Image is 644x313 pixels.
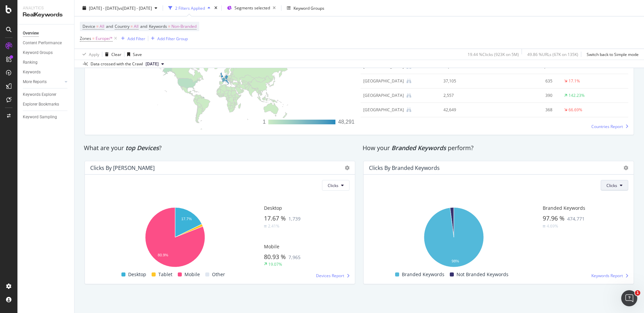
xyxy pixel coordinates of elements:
a: Content Performance [23,40,69,47]
text: 17.7% [181,217,192,221]
iframe: Intercom live chat [621,290,637,306]
span: Branded Keywords [391,144,446,152]
div: Apply [89,51,99,57]
div: Add Filter Group [157,36,188,41]
div: 49.86 % URLs ( 67K on 135K ) [527,51,578,57]
div: RealKeywords [23,11,69,19]
span: Country [115,23,129,29]
button: Apply [80,49,99,60]
a: Keyword Sampling [23,114,69,121]
a: Ranking [23,59,69,66]
span: top Devices [125,144,159,152]
span: 474,771 [567,215,585,222]
a: Keyword Groups [23,49,69,56]
div: What are your ? [84,144,356,152]
div: 2.41% [268,223,279,229]
div: 42,649 [443,107,487,113]
div: Overview [23,30,39,37]
span: Countries Report [591,124,623,129]
div: 4.69% [547,223,558,229]
span: vs [DATE] - [DATE] [118,5,152,11]
div: More Reports [23,78,47,85]
div: Data crossed with the Crawl [91,61,143,67]
div: Keywords Explorer [23,91,56,98]
span: = [130,23,133,29]
span: Zones [80,36,91,41]
span: Tablet [158,270,172,278]
div: 390 [497,92,552,99]
div: 368 [497,107,552,113]
div: Save [133,51,142,57]
div: How your perform? [363,144,635,152]
div: Morocco [363,92,404,99]
img: Equal [264,225,267,227]
a: More Reports [23,78,63,85]
div: times [213,5,219,11]
button: [DATE] - [DATE]vs[DATE] - [DATE] [80,3,160,13]
span: Branded Keywords [543,205,585,211]
a: Keywords Report [591,273,628,278]
div: 2,557 [443,92,487,99]
a: Keywords [23,69,69,76]
button: [DATE] [143,60,167,68]
a: Devices Report [316,273,350,278]
div: Add Filter [127,36,145,41]
span: Mobile [184,270,200,278]
span: 1 [635,290,640,296]
span: Non-Branded [171,22,197,31]
span: Segments selected [234,5,270,11]
span: 1,739 [288,215,301,222]
div: Content Performance [23,40,62,47]
span: All [134,22,139,31]
a: Overview [23,30,69,37]
div: 635 [497,78,552,84]
span: Keywords Report [591,273,623,278]
div: A chart. [90,204,260,270]
span: 97.96 % [543,214,565,222]
span: Keywords [149,23,167,29]
div: Keyword Groups [23,49,53,56]
span: = [92,36,95,41]
div: Clicks By Branded Keywords [369,165,440,171]
div: 142.23% [569,92,585,99]
div: Keyword Sampling [23,114,57,121]
span: [DATE] - [DATE] [89,5,118,11]
svg: A chart. [369,204,538,270]
span: All [100,22,104,31]
div: 1 [263,118,266,126]
span: Not Branded Keywords [457,270,508,278]
span: 7,965 [288,254,301,260]
button: Add Filter [118,35,145,43]
span: Desktop [128,270,146,278]
span: Clicks [606,183,617,188]
div: 2 Filters Applied [175,5,205,11]
span: = [168,23,170,29]
span: Branded Keywords [402,270,444,278]
button: 2 Filters Applied [166,3,213,13]
span: and [106,23,113,29]
span: Europe/* [96,34,113,43]
button: Switch back to Simple mode [584,49,639,60]
div: 17.1% [569,78,580,84]
button: Clicks [322,180,350,191]
text: 98% [452,259,459,263]
span: Clicks [328,183,338,188]
div: 37,105 [443,78,487,84]
div: 19.07% [268,261,282,267]
button: Save [124,49,142,60]
img: Equal [543,225,545,227]
span: 80.93 % [264,253,286,261]
button: Clicks [601,180,628,191]
div: Keywords [23,69,41,76]
span: 17.67 % [264,214,286,222]
div: Germany [363,78,404,84]
span: 2025 Aug. 29th [146,61,159,67]
div: Analytics [23,5,69,11]
a: Explorer Bookmarks [23,101,69,108]
span: Devices Report [316,273,344,278]
span: Other [212,270,225,278]
div: Switch back to Simple mode [587,51,639,57]
button: Add Filter Group [148,35,188,43]
div: 48,291 [338,118,355,126]
div: Italy [363,107,404,113]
